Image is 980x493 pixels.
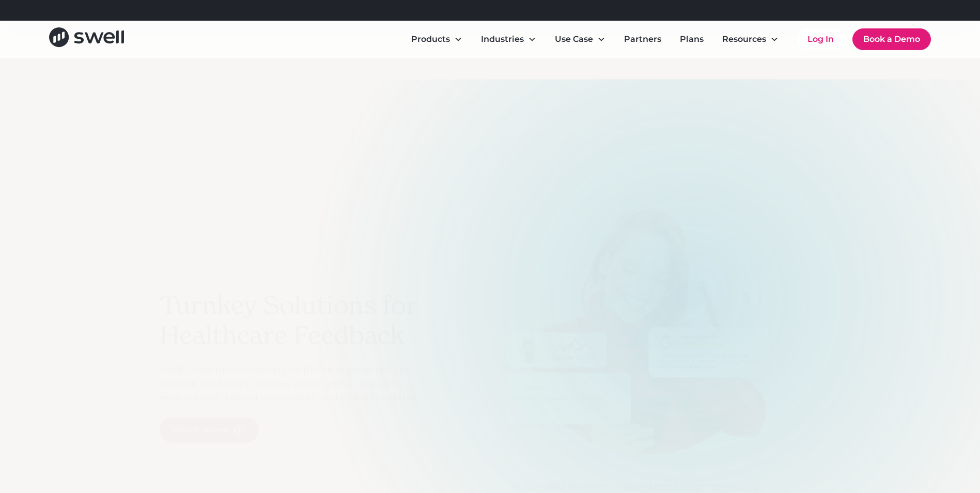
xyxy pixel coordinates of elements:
a: home [49,27,124,51]
div: Use Case [547,29,614,50]
a: Plans [672,29,712,50]
div: Resources [714,29,787,50]
div: Products [411,33,450,45]
a: open lightbox [160,417,259,443]
div: Use Case [555,33,593,45]
div: Products [403,29,471,50]
a: Log In [797,29,844,50]
a: Book a Demo [852,28,931,50]
div: Watch Video [173,424,227,436]
a: Partners [616,29,670,50]
div: Industries [481,33,524,45]
p: Swell helps multi-location healthcare orgs roll out and monitor feedback programs that improve em... [160,363,439,405]
h2: Turnkey Solutions for Healthcare Feedback [160,290,439,350]
div: Resources [722,33,766,45]
div: Industries [473,29,545,50]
